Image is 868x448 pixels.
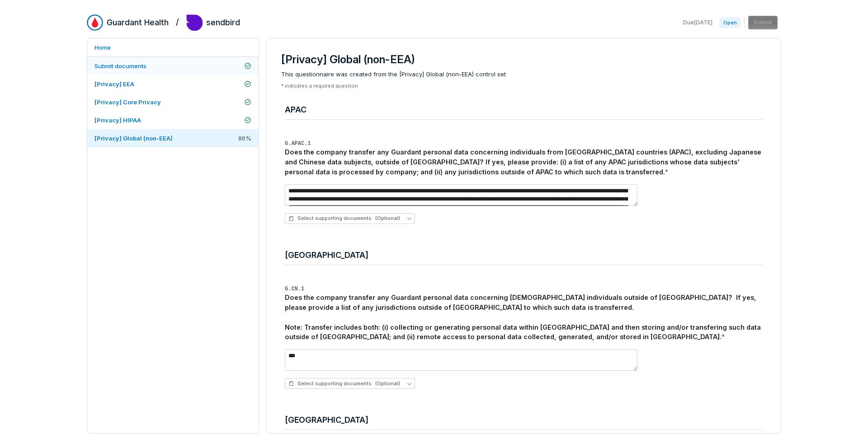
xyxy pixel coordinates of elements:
[281,70,766,79] span: This questionnaire was created from the [Privacy] Global (non-EEA) control set
[238,134,251,142] span: 86 %
[288,380,400,387] span: Select supporting documents
[285,414,763,426] h4: [GEOGRAPHIC_DATA]
[94,98,161,106] span: [Privacy] Core Privacy
[720,17,741,28] span: Open
[87,111,259,129] a: [Privacy] HIPAA
[285,147,763,177] div: Does the company transfer any Guardant personal data concerning individuals from [GEOGRAPHIC_DATA...
[281,83,766,89] p: * indicates a required question
[285,140,311,147] span: G.APAC.1
[285,249,763,261] h4: [GEOGRAPHIC_DATA]
[375,380,400,387] span: (Optional)
[288,215,400,222] span: Select supporting documents
[285,286,304,292] span: G.CN.1
[87,93,259,111] a: [Privacy] Core Privacy
[285,293,763,342] div: Does the company transfer any Guardant personal data concerning [DEMOGRAPHIC_DATA] individuals ou...
[94,135,173,142] span: [Privacy] Global (non-EEA)
[94,117,141,124] span: [Privacy] HIPAA
[375,215,400,222] span: (Optional)
[285,104,763,116] h4: APAC
[107,17,169,28] h2: Guardant Health
[87,129,259,147] a: [Privacy] Global (non-EEA)86%
[683,19,712,26] span: Due [DATE]
[94,62,146,70] span: Submit documents
[87,75,259,93] a: [Privacy] EEA
[87,38,259,56] a: Home
[206,17,240,28] h2: sendbird
[281,53,766,66] h3: [Privacy] Global (non-EEA)
[94,80,134,88] span: [Privacy] EEA
[176,14,179,28] h2: /
[87,57,259,75] a: Submit documents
